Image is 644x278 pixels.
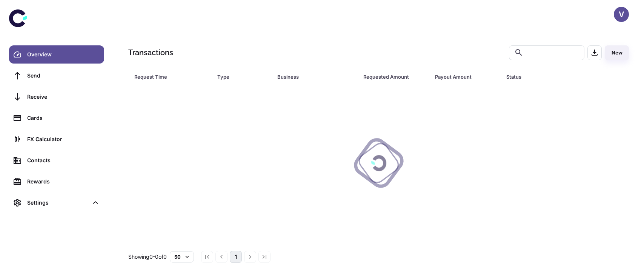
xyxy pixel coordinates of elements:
[217,71,268,82] span: Type
[27,156,100,165] div: Contacts
[27,114,100,122] div: Cards
[200,251,272,263] nav: pagination navigation
[506,71,588,82] div: Status
[27,177,100,186] div: Rewards
[363,71,426,82] span: Requested Amount
[128,253,167,261] p: Showing 0-0 of 0
[170,251,194,262] button: 50
[134,71,208,82] span: Request Time
[9,67,104,85] a: Send
[134,71,198,82] div: Request Time
[27,199,88,207] div: Settings
[435,71,498,82] span: Payout Amount
[9,45,104,64] a: Overview
[128,47,173,58] h1: Transactions
[9,109,104,127] a: Cards
[230,251,242,263] button: page 1
[9,130,104,148] a: FX Calculator
[9,88,104,106] a: Receive
[27,71,100,80] div: Send
[217,71,258,82] div: Type
[27,50,100,59] div: Overview
[27,93,100,101] div: Receive
[9,194,104,212] div: Settings
[27,135,100,143] div: FX Calculator
[363,71,416,82] div: Requested Amount
[435,71,488,82] div: Payout Amount
[614,7,629,22] button: V
[506,71,598,82] span: Status
[9,151,104,169] a: Contacts
[605,45,629,60] button: New
[9,172,104,191] a: Rewards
